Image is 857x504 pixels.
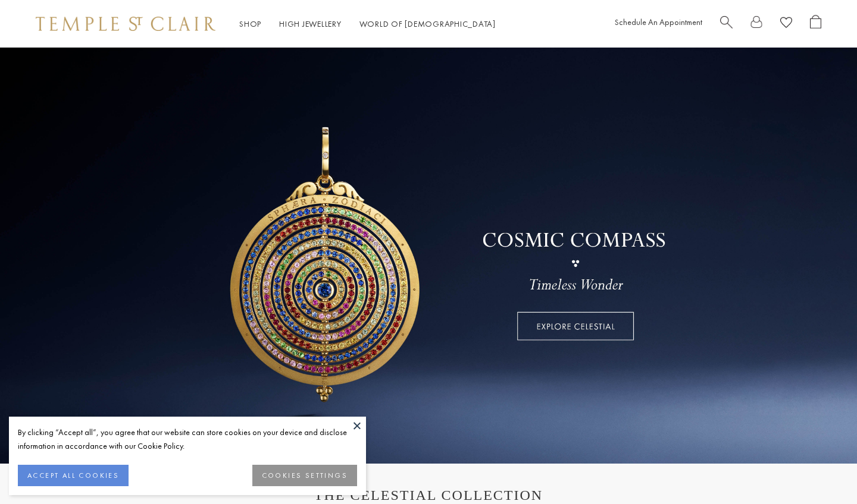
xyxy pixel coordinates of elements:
[48,487,809,503] h1: THE CELESTIAL COLLECTION
[780,15,792,33] a: View Wishlist
[18,465,129,486] button: ACCEPT ALL COOKIES
[615,17,702,27] a: Schedule An Appointment
[252,465,357,486] button: COOKIES SETTINGS
[810,15,821,33] a: Open Shopping Bag
[239,18,261,29] a: ShopShop
[279,18,342,29] a: High JewelleryHigh Jewellery
[720,15,733,33] a: Search
[359,18,496,29] a: World of [DEMOGRAPHIC_DATA]World of [DEMOGRAPHIC_DATA]
[18,426,357,453] div: By clicking “Accept all”, you agree that our website can store cookies on your device and disclos...
[239,17,496,31] nav: Main navigation
[36,17,215,31] img: Temple St. Clair
[797,448,845,492] iframe: Gorgias live chat messenger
